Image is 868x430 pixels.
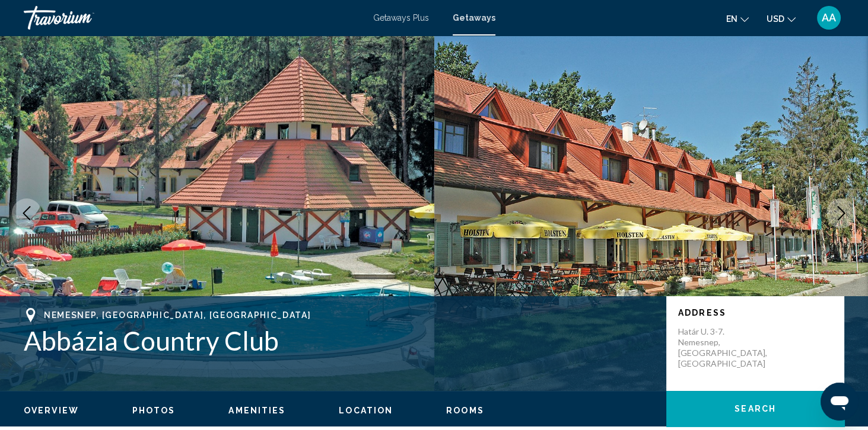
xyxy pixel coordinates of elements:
span: en [726,14,737,24]
button: Overview [24,405,79,416]
span: Rooms [446,406,484,415]
button: Previous image [12,198,42,228]
span: AA [822,12,836,24]
span: Location [339,406,393,415]
span: Overview [24,406,79,415]
p: Határ u. 3-7. Nemesnep, [GEOGRAPHIC_DATA], [GEOGRAPHIC_DATA] [678,326,773,369]
span: USD [767,14,784,24]
span: Photos [132,406,176,415]
a: Travorium [24,6,361,30]
button: Change currency [767,10,796,27]
span: Nemesnep, [GEOGRAPHIC_DATA], [GEOGRAPHIC_DATA] [44,310,311,320]
span: Amenities [228,406,285,415]
button: Location [339,405,393,416]
button: User Menu [813,5,844,30]
iframe: Кнопка запуска окна обмена сообщениями [821,383,859,421]
h1: Abbázia Country Club [24,325,654,356]
span: Search [735,405,776,414]
a: Getaways Plus [373,13,429,23]
button: Photos [132,405,176,416]
button: Search [666,391,844,426]
button: Next image [826,198,856,228]
button: Amenities [228,405,285,416]
p: Address [678,308,832,317]
button: Change language [726,10,749,27]
button: Rooms [446,405,484,416]
a: Getaways [453,13,495,23]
